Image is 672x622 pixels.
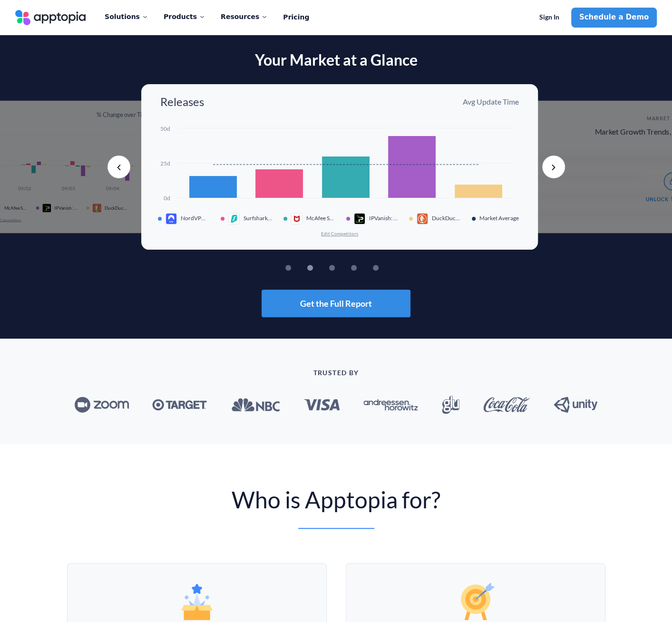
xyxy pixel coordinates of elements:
[417,213,428,224] img: app icon
[92,204,101,213] img: app icon
[42,204,55,213] div: app
[343,265,349,271] button: 3
[303,399,340,410] img: Visa_Inc._logo.svg
[300,265,305,271] button: 1
[554,397,597,413] img: Unity_Technologies_logo.svg
[51,369,622,377] p: TRUSTED BY
[105,7,148,27] div: Solutions
[178,583,216,620] img: Products%20Image_Ad.svg
[160,125,170,132] text: 50d
[160,96,204,108] h3: Releases
[164,7,205,27] div: Products
[300,299,372,308] span: Get the Full Report
[531,8,567,28] a: Sign In
[107,155,130,178] button: Previous
[243,215,272,222] span: Surfshark VPN: Fast VPN App
[387,265,393,271] button: 5
[283,8,309,28] a: Pricing
[18,186,31,191] text: 09/02
[75,397,129,413] img: Zoom_logo.svg
[291,213,306,224] div: app
[181,215,209,222] span: NordVPN: VPN Fast & Secure
[354,213,365,224] img: app icon
[432,215,460,222] span: DuckDuckGo Browser, Search, AI
[228,213,243,224] div: app
[479,215,521,222] span: Market Average
[54,205,77,211] span: IPVanish: IP Location Changer
[483,397,530,412] img: Coca-Cola_logo.svg
[542,155,565,178] button: Next
[306,215,335,222] span: McAfee Security: Privacy & VPN
[4,205,27,211] span: McAfee Security: Privacy & VPN
[365,265,371,271] button: 4
[221,7,268,27] div: Resources
[164,194,170,202] text: 0d
[369,215,398,222] span: IPVanish: IP Location Changer
[62,186,75,191] text: 09/03
[442,396,459,414] img: Glu_Mobile_logo.svg
[166,213,177,224] img: app icon
[262,290,410,317] button: Get the Full Report
[92,204,105,213] div: app
[231,398,280,412] img: NBC_logo.svg
[106,186,119,191] text: 09/04
[105,205,127,211] span: DuckDuckGo Browser, Search, AI
[539,13,559,21] span: Sign In
[321,265,327,271] button: 2
[354,213,369,224] div: app
[97,111,150,119] p: % Change over Time
[51,486,622,514] p: Who is Apptopia for?
[291,213,302,224] img: app icon
[160,160,170,167] text: 25d
[321,230,359,237] button: Edit Competitors
[152,399,207,411] img: Target_logo.svg
[228,213,240,224] img: app icon
[363,399,418,411] img: Andreessen_Horowitz_new_logo.svg
[417,213,432,224] div: app
[457,583,495,620] img: Products%20Image_Ad.svg
[571,8,657,28] a: Schedule a Demo
[166,213,181,224] div: app
[42,204,51,213] img: app icon
[463,97,519,107] p: Avg Update Time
